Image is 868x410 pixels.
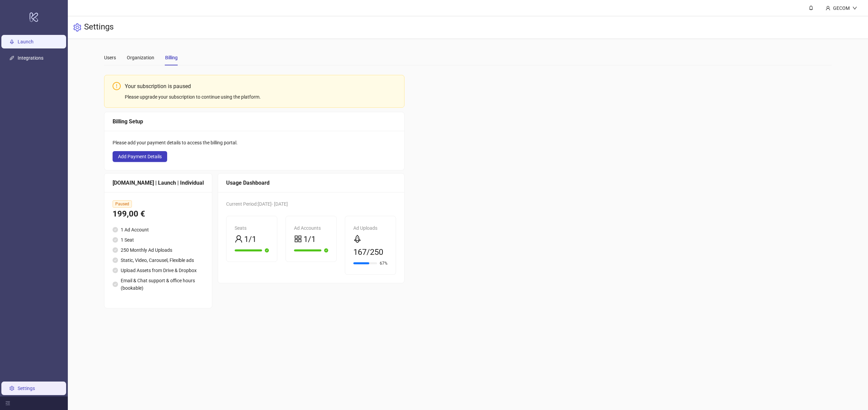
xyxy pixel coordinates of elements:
li: Upload Assets from Drive & Dropbox [113,267,204,274]
li: 1 Ad Account [113,226,204,233]
span: user [826,6,830,11]
li: 250 Monthly Ad Uploads [113,246,204,254]
div: Billing [165,54,178,61]
span: rocket [353,235,361,243]
div: Billing Setup [113,117,396,126]
li: Email & Chat support & office hours (bookable) [113,277,204,292]
span: menu-fold [5,401,10,406]
div: Seats [235,224,269,232]
li: 1 Seat [113,236,204,244]
div: 199,00 € [113,208,204,221]
a: Settings [18,386,35,391]
span: bell [809,5,813,10]
span: check-circle [113,237,118,243]
div: Ad Accounts [294,224,328,232]
div: Ad Uploads [353,224,388,232]
span: check-circle [113,227,118,232]
span: 1/1 [244,233,256,246]
span: Current Period: [DATE] - [DATE] [226,201,288,207]
a: Integrations [18,55,43,61]
span: check-circle [113,268,118,273]
div: Your subscription is paused [125,82,396,90]
span: 67% [380,261,388,265]
button: Add Payment Details [113,151,167,162]
h3: Settings [84,22,114,33]
span: exclamation-circle [113,82,121,90]
span: down [852,6,857,11]
span: appstore [294,235,302,243]
span: check-circle [113,282,118,287]
div: Please upgrade your subscription to continue using the platform. [125,93,396,101]
span: Paused [113,200,132,208]
div: Usage Dashboard [226,179,396,187]
li: Static, Video, Carousel, Flexible ads [113,257,204,264]
div: Organization [127,54,154,61]
span: Add Payment Details [118,154,162,159]
a: Launch [18,39,34,44]
span: 1/1 [303,233,316,246]
div: [DOMAIN_NAME] | Launch | Individual [113,179,204,187]
span: check-circle [265,248,269,252]
span: user [235,235,243,243]
div: Please add your payment details to access the billing portal. [113,139,396,146]
span: 167/250 [353,246,383,259]
span: check-circle [113,258,118,263]
span: check-circle [324,248,328,252]
div: Users [104,54,116,61]
span: check-circle [113,247,118,253]
span: setting [73,23,81,32]
div: GECOM [830,4,852,12]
